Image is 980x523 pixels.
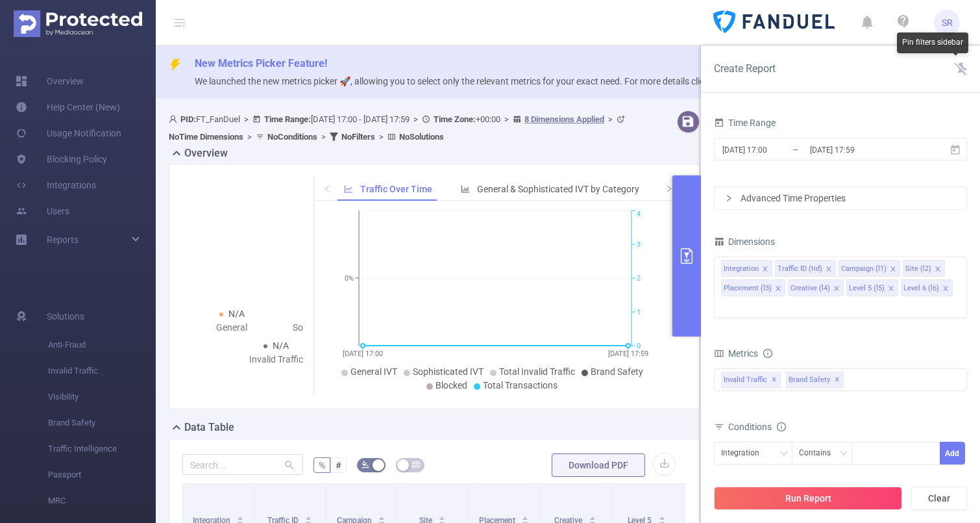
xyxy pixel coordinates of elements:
i: icon: down [840,450,848,459]
i: icon: user [169,115,180,123]
i: icon: caret-up [522,515,529,518]
span: Passport [48,462,156,488]
span: Anti-Fraud [48,332,156,358]
i: icon: right [665,185,673,192]
b: No Solutions [399,132,444,142]
span: New Metrics Picker Feature! [195,57,327,70]
i: icon: close [942,285,949,293]
span: Invalid Traffic [48,358,156,384]
tspan: 3 [637,240,641,249]
span: % [319,460,325,470]
span: Brand Safety [48,410,156,436]
span: SR [942,10,953,36]
b: Time Zone: [434,114,476,124]
span: FT_FanDuel [DATE] 17:00 - [DATE] 17:59 +00:00 [169,114,628,142]
input: End date [809,141,914,159]
div: Sophisticated [276,321,365,335]
span: ✕ [772,372,777,388]
button: Add [940,442,965,465]
div: Invalid Traffic [232,353,321,366]
tspan: 0% [345,274,354,283]
div: Integration [724,261,759,277]
i: icon: close [826,266,832,274]
li: Site (l2) [903,260,945,277]
span: General & Sophisticated IVT by Category [477,184,639,194]
a: Reports [47,227,79,253]
a: Users [16,198,69,224]
span: > [500,114,513,124]
span: Conditions [728,422,786,432]
div: Pin filters sidebar [897,32,968,53]
li: Level 6 (l6) [901,279,953,296]
i: icon: close [890,266,896,274]
b: Time Range: [264,114,311,124]
span: Brand Safety [591,366,643,377]
span: Traffic Intelligence [48,436,156,462]
div: General [188,321,276,335]
div: Sort [378,515,386,522]
span: N/A [228,309,245,319]
i: icon: line-chart [344,185,353,194]
span: General IVT [350,366,397,377]
div: Level 5 (l5) [849,280,885,297]
a: Blocking Policy [16,146,107,172]
i: icon: caret-up [237,515,244,518]
a: Overview [16,68,84,94]
span: > [317,132,330,142]
i: icon: right [725,194,733,202]
b: No Filters [341,132,375,142]
div: icon: rightAdvanced Time Properties [715,187,966,209]
span: > [240,114,252,124]
li: Placement (l3) [721,279,785,296]
i: icon: close [833,285,840,293]
li: Integration [721,260,772,277]
li: Creative (l4) [788,279,844,296]
li: Campaign (l1) [839,260,900,277]
li: Level 5 (l5) [846,279,898,296]
i: icon: left [323,185,331,192]
i: icon: caret-up [305,515,312,518]
button: Run Report [714,487,902,510]
i: icon: table [412,461,420,468]
div: Sort [236,515,244,522]
input: Search... [182,454,303,475]
i: icon: close [775,285,781,293]
div: Sort [438,515,446,522]
i: icon: caret-up [378,515,386,518]
div: Sort [658,515,666,522]
span: Traffic Over Time [360,184,432,194]
div: Level 6 (l6) [903,280,939,297]
i: icon: thunderbolt [169,58,182,71]
span: MRC [48,488,156,514]
span: Create Report [714,62,776,75]
span: Total Transactions [483,380,557,390]
img: Protected Media [14,10,142,37]
span: Blocked [435,380,467,390]
a: Help Center (New) [16,94,120,120]
a: Usage Notification [16,120,121,146]
span: > [410,114,422,124]
span: ✕ [835,372,840,388]
i: icon: caret-up [439,515,446,518]
span: Time Range [714,118,776,128]
div: Sort [304,515,312,522]
div: Contains [799,442,840,464]
h2: Overview [184,146,228,161]
div: Traffic ID (tid) [778,261,822,277]
span: > [375,132,387,142]
div: Placement (l3) [724,280,772,297]
i: icon: info-circle [777,422,786,431]
div: Sort [521,515,529,522]
input: Start date [721,141,826,159]
b: PID: [180,114,196,124]
u: 8 Dimensions Applied [524,114,604,124]
b: No Conditions [267,132,317,142]
span: # [336,460,341,470]
tspan: 0 [637,342,641,350]
button: Clear [911,487,967,510]
b: No Time Dimensions [169,132,243,142]
i: icon: caret-up [589,515,596,518]
i: icon: info-circle [763,349,772,358]
span: Metrics [714,348,758,359]
tspan: 2 [637,274,641,283]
